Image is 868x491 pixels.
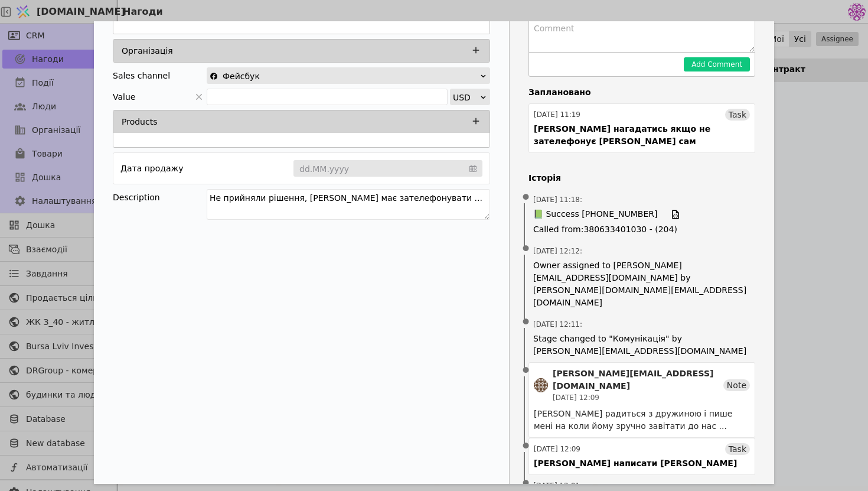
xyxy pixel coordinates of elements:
span: [DATE] 12:11 : [533,319,582,330]
div: [DATE] 12:09 [553,392,723,403]
div: [PERSON_NAME] нагадатись якщо не зателефонує [PERSON_NAME] сам [534,123,750,148]
div: USD [453,89,479,106]
span: • [520,356,532,386]
svg: calendar [469,162,477,174]
span: • [520,234,532,264]
div: Дата продажу [120,160,183,177]
div: [PERSON_NAME][EMAIL_ADDRESS][DOMAIN_NAME] [553,368,723,392]
div: Task [725,109,750,121]
img: an [534,378,548,392]
span: • [520,307,532,337]
div: [DATE] 12:09 [534,444,580,454]
span: Stage changed to "Комунікація" by [PERSON_NAME][EMAIL_ADDRESS][DOMAIN_NAME] [533,333,750,357]
div: [PERSON_NAME] написати [PERSON_NAME] [534,457,737,470]
div: Task [725,443,750,455]
div: [PERSON_NAME] радиться з дружиною і пише мені на коли йому зручно завітати до нас ... [534,408,750,433]
span: 📗 Success [PHONE_NUMBER] [533,208,657,221]
div: Description [113,189,207,206]
div: Add Opportunity [94,21,774,484]
span: • [520,183,532,213]
p: Організація [122,45,173,57]
img: facebook.svg [210,72,218,80]
div: [DATE] 11:19 [534,109,580,120]
span: Called from : 380633401030 - (204) [533,223,750,236]
div: Sales channel [113,67,170,84]
span: • [520,431,532,461]
span: Owner assigned to [PERSON_NAME][EMAIL_ADDRESS][DOMAIN_NAME] by [PERSON_NAME][DOMAIN_NAME][EMAIL_A... [533,259,750,309]
span: [DATE] 12:12 : [533,246,582,256]
textarea: Не прийняли рішення, [PERSON_NAME] має зателефонувати ... [207,189,490,220]
h4: Історія [528,172,755,184]
span: Value [113,89,135,105]
h4: Заплановано [528,86,755,99]
div: Note [723,379,750,391]
span: [DATE] 11:18 : [533,194,582,205]
span: Фейсбук [223,68,260,84]
span: [DATE] 12:01 : [533,480,582,491]
button: Add Comment [684,57,750,71]
p: Products [122,116,157,128]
